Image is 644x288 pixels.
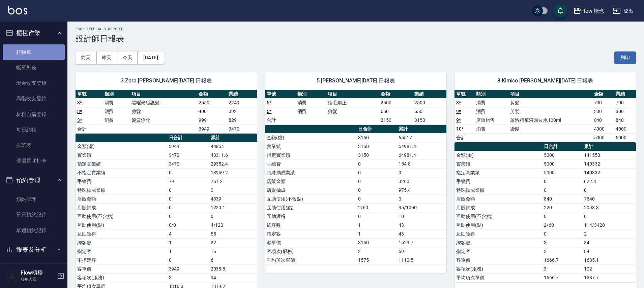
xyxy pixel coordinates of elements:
td: 3949 [167,264,209,273]
td: 客單價 [455,256,542,264]
td: 0 [542,229,582,238]
td: 5000 [542,159,582,168]
td: 指定實業績 [76,159,167,168]
a: 材料自購登錄 [3,107,65,122]
td: 消費 [296,98,326,107]
td: 指定實業績 [265,151,356,159]
td: 6 [209,256,257,264]
td: 互助使用(不含點) [455,212,542,221]
td: 總客數 [455,238,542,247]
img: Person [5,269,19,283]
td: 1 [356,221,397,229]
td: 392 [227,107,257,116]
span: 3 Zora [PERSON_NAME][DATE] 日報表 [84,77,249,84]
button: 櫃檯作業 [3,24,65,42]
button: 今天 [117,51,138,64]
td: 3150 [356,151,397,159]
td: 消費 [103,116,130,124]
td: 3949 [167,142,209,151]
td: 消費 [103,98,130,107]
th: 單號 [76,90,103,99]
td: 實業績 [265,142,356,151]
button: 預約管理 [3,172,65,189]
p: 服務人員 [21,276,55,282]
span: 5 [PERSON_NAME][DATE] 日報表 [273,77,438,84]
td: 店販抽成 [455,203,542,212]
td: 0 [582,212,636,221]
th: 項目 [130,90,197,99]
td: 975.4 [397,186,446,194]
td: 7640 [582,194,636,203]
th: 單號 [265,90,296,99]
button: 列印 [614,51,636,64]
td: 840 [614,116,636,124]
th: 日合計 [542,142,582,151]
td: 互助獲得 [76,229,167,238]
td: 4339 [209,194,257,203]
th: 金額 [592,90,614,99]
td: 2500 [413,98,446,107]
td: 合計 [265,116,296,124]
td: 5000 [614,133,636,142]
td: 400 [197,107,227,116]
th: 業績 [413,90,446,99]
button: 昨天 [96,51,117,64]
td: 手續費 [455,177,542,186]
td: 店販金額 [455,194,542,203]
td: 840 [592,116,614,124]
td: 消費 [474,98,509,107]
td: 0 [356,177,397,186]
td: 1523.7 [397,238,446,247]
td: 1685.1 [582,256,636,264]
a: 預約管理 [3,191,65,207]
td: 店販金額 [76,194,167,203]
td: 650 [413,107,446,116]
td: 141550 [582,151,636,159]
td: 0 [209,186,257,194]
td: 1666.7 [542,256,582,264]
td: 0 [167,256,209,264]
td: 3 [167,273,209,282]
td: 3949 [197,124,227,133]
table: a dense table [265,125,446,265]
a: 報表目錄 [3,261,65,276]
h3: 設計師日報表 [76,34,636,43]
th: 項目 [326,90,379,99]
th: 業績 [614,90,636,99]
a: 單週預約紀錄 [3,223,65,238]
th: 類別 [296,90,326,99]
td: 761.2 [209,177,257,186]
a: 帳單列表 [3,60,65,75]
td: 3150 [356,238,397,247]
table: a dense table [455,90,636,142]
td: 4000 [614,124,636,133]
td: 5000 [542,168,582,177]
th: 累計 [397,125,446,134]
td: 10 [397,212,446,221]
th: 日合計 [167,134,209,142]
td: 0 [397,168,446,177]
td: 700 [614,98,636,107]
td: 140332 [582,159,636,168]
td: 店販銷售 [474,116,509,124]
td: 剪髮 [508,107,592,116]
h2: Employee Daily Report [76,27,636,31]
td: 3150 [356,133,397,142]
td: 2 [582,229,636,238]
th: 單號 [455,90,474,99]
td: 不指定客 [76,256,167,264]
td: 700 [592,98,614,107]
td: 互助使用(點) [76,221,167,229]
td: 平均項次單價 [455,273,542,282]
td: 金額(虛) [455,151,542,159]
button: 前天 [76,51,96,64]
td: 0 [167,186,209,194]
th: 項目 [508,90,592,99]
td: 300 [592,107,614,116]
td: 蘊洛精華液頭皮水100ml [508,116,592,124]
td: 3 [542,247,582,256]
td: 102 [582,264,636,273]
table: a dense table [265,90,446,125]
td: 店販金額 [265,177,356,186]
td: 43 [397,221,446,229]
